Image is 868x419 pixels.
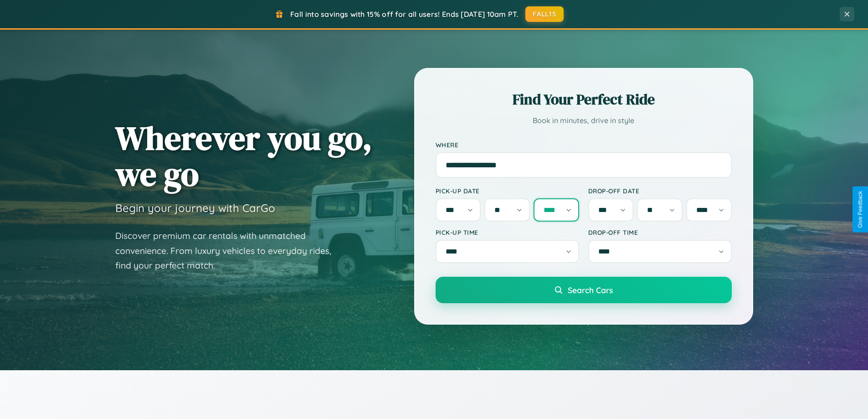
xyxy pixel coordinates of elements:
span: Fall into savings with 15% off for all users! Ends [DATE] 10am PT. [290,10,519,19]
label: Where [436,141,732,149]
button: Search Cars [436,277,732,303]
label: Pick-up Date [436,187,579,195]
label: Drop-off Date [588,187,732,195]
div: Give Feedback [857,191,863,228]
label: Drop-off Time [588,228,732,236]
h3: Begin your journey with CarGo [115,201,275,215]
p: Discover premium car rentals with unmatched convenience. From luxury vehicles to everyday rides, ... [115,228,343,273]
span: Search Cars [568,285,613,295]
label: Pick-up Time [436,228,579,236]
button: FALL15 [525,6,564,22]
h2: Find Your Perfect Ride [436,89,732,109]
h1: Wherever you go, we go [115,120,372,192]
p: Book in minutes, drive in style [436,114,732,127]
